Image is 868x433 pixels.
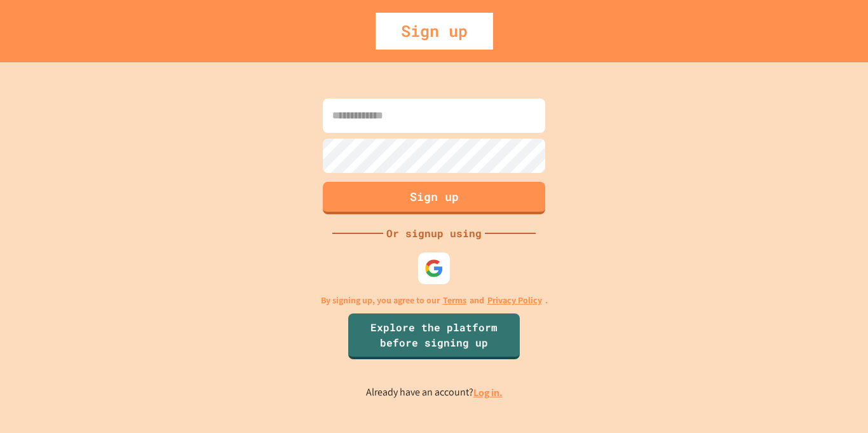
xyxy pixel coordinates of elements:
[366,385,503,401] p: Already have an account?
[323,182,545,214] button: Sign up
[424,259,444,278] img: google-icon.svg
[487,294,542,307] a: Privacy Policy
[348,313,520,359] a: Explore the platform before signing up
[321,294,548,307] p: By signing up, you agree to our and .
[473,386,503,399] a: Log in.
[383,226,485,241] div: Or signup using
[376,13,493,50] div: Sign up
[443,294,466,307] a: Terms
